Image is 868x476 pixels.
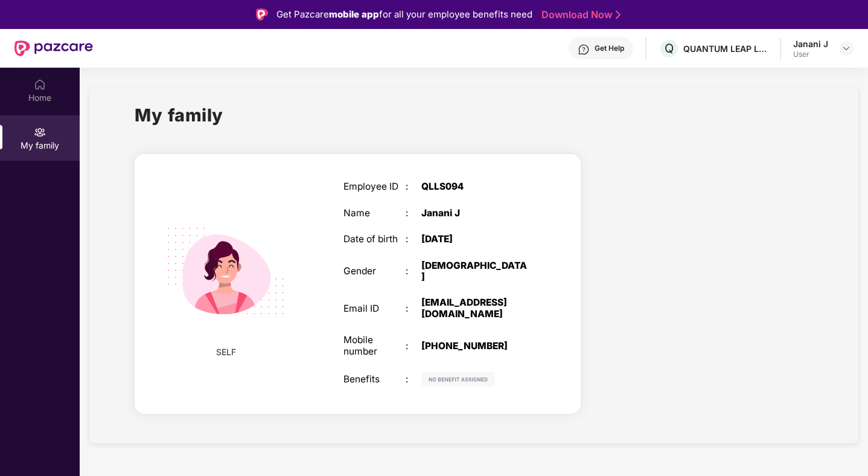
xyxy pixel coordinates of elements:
img: svg+xml;base64,PHN2ZyBpZD0iRHJvcGRvd24tMzJ4MzIiIHhtbG5zPSJodHRwOi8vd3d3LnczLm9yZy8yMDAwL3N2ZyIgd2... [841,43,851,53]
div: : [406,266,421,277]
div: Date of birth [343,234,406,245]
span: SELF [216,346,236,359]
img: Stroke [616,8,621,21]
div: Get Pazcare for all your employee benefits need [276,7,532,22]
div: [EMAIL_ADDRESS][DOMAIN_NAME] [421,297,530,320]
div: : [406,374,421,385]
h1: My family [135,101,223,129]
img: svg+xml;base64,PHN2ZyB3aWR0aD0iMjAiIGhlaWdodD0iMjAiIHZpZXdCb3g9IjAgMCAyMCAyMCIgZmlsbD0ibm9uZSIgeG... [34,126,46,138]
span: Q [665,41,674,56]
div: Email ID [343,303,406,314]
img: svg+xml;base64,PHN2ZyB4bWxucz0iaHR0cDovL3d3dy53My5vcmcvMjAwMC9zdmciIHdpZHRoPSIxMjIiIGhlaWdodD0iMj... [421,372,495,387]
div: : [406,208,421,219]
div: Benefits [343,374,406,385]
div: [DATE] [421,234,530,245]
div: Get Help [595,43,624,53]
div: QLLS094 [421,181,530,192]
div: Gender [343,266,406,277]
div: Janani J [421,208,530,219]
a: Download Now [541,8,617,21]
img: svg+xml;base64,PHN2ZyB4bWxucz0iaHR0cDovL3d3dy53My5vcmcvMjAwMC9zdmciIHdpZHRoPSIyMjQiIGhlaWdodD0iMT... [152,197,300,346]
img: Logo [256,8,268,21]
div: : [406,234,421,245]
div: Mobile number [343,335,406,357]
div: QUANTUM LEAP LEARNING SOLUTIONS PRIVATE LIMITED [683,43,768,54]
div: : [406,181,421,192]
img: New Pazcare Logo [14,40,93,56]
strong: mobile app [329,8,379,20]
div: User [793,50,828,59]
img: svg+xml;base64,PHN2ZyBpZD0iSGVscC0zMngzMiIgeG1sbnM9Imh0dHA6Ly93d3cudzMub3JnLzIwMDAvc3ZnIiB3aWR0aD... [578,43,590,56]
div: [DEMOGRAPHIC_DATA] [421,260,530,283]
div: Name [343,208,406,219]
div: Janani J [793,38,828,50]
div: : [406,303,421,314]
div: : [406,341,421,352]
div: [PHONE_NUMBER] [421,341,530,352]
img: svg+xml;base64,PHN2ZyBpZD0iSG9tZSIgeG1sbnM9Imh0dHA6Ly93d3cudzMub3JnLzIwMDAvc3ZnIiB3aWR0aD0iMjAiIG... [34,79,46,91]
div: Employee ID [343,181,406,192]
